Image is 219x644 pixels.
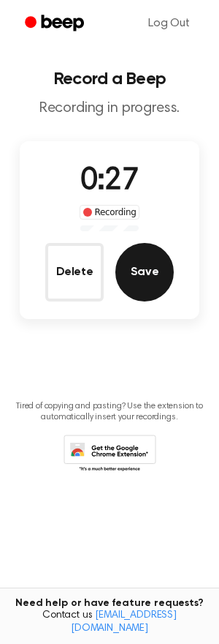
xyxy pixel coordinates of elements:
a: Beep [15,10,97,38]
a: [EMAIL_ADDRESS][DOMAIN_NAME] [71,610,177,634]
a: Log Out [134,6,204,41]
h1: Record a Beep [12,70,207,88]
div: Recording [80,205,140,220]
button: Save Audio Record [115,243,174,302]
span: Contact us [9,610,210,635]
p: Recording in progress. [12,100,207,118]
span: 0:27 [80,166,139,197]
button: Delete Audio Record [45,243,104,302]
p: Tired of copying and pasting? Use the extension to automatically insert your recordings. [12,401,207,423]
